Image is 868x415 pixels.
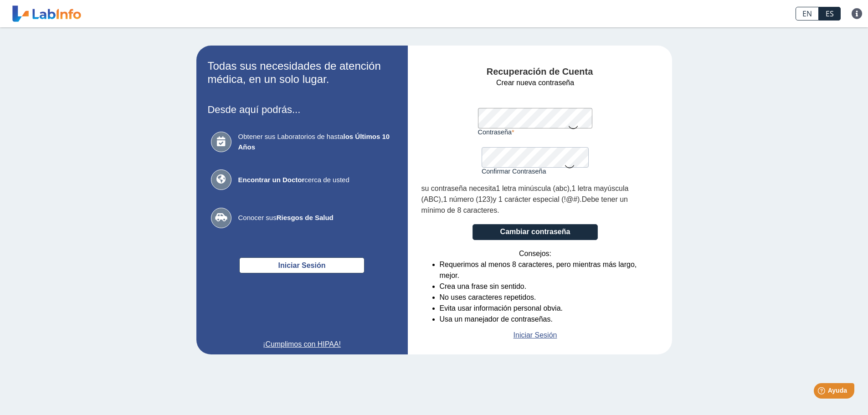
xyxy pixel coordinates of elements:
span: Consejos: [519,248,551,259]
iframe: Help widget launcher [787,379,858,405]
label: Confirmar Contraseña [482,168,589,175]
span: Obtener sus Laboratorios de hasta [238,132,393,152]
li: Usa un manejador de contraseñas. [440,314,649,325]
button: Iniciar Sesión [239,257,365,273]
h2: Todas sus necesidades de atención médica, en un solo lugar. [208,60,396,86]
a: ¡Cumplimos con HIPAA! [208,339,396,350]
span: Conocer sus [238,213,393,223]
span: cerca de usted [238,175,393,185]
span: su contraseña necesita [421,184,496,192]
li: Evita usar información personal obvia. [440,303,649,314]
b: los Últimos 10 Años [238,133,390,151]
li: Crea una frase sin sentido. [440,281,649,292]
a: EN [796,7,819,20]
a: Iniciar Sesión [514,330,557,341]
li: Requerimos al menos 8 caracteres, pero mientras más largo, mejor. [440,259,649,281]
label: Contraseña [478,128,593,136]
b: Encontrar un Doctor [238,176,305,184]
h3: Desde aquí podrás... [208,104,396,115]
div: , , . . [421,183,649,216]
a: ES [819,7,841,20]
span: 1 letra minúscula (abc) [496,184,570,192]
b: Riesgos de Salud [277,214,334,221]
h4: Recuperación de Cuenta [421,67,658,77]
button: Cambiar contraseña [473,224,598,240]
span: Crear nueva contraseña [496,77,574,88]
span: y 1 carácter especial (!@#) [493,195,580,203]
li: No uses caracteres repetidos. [440,292,649,303]
span: 1 número (123) [443,195,493,203]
